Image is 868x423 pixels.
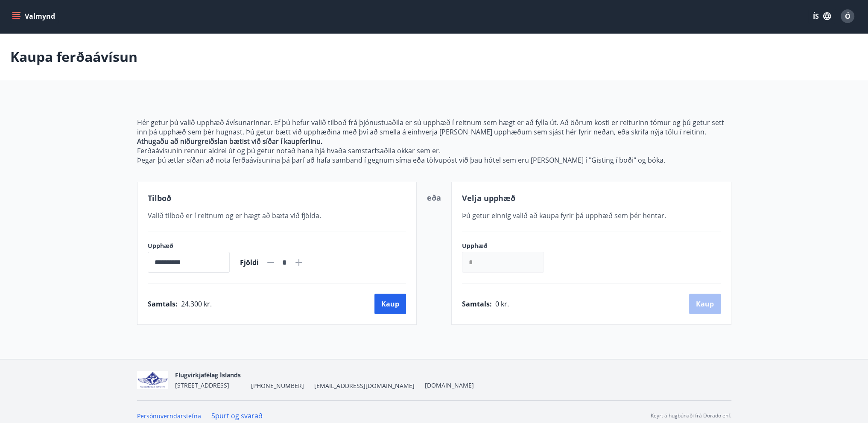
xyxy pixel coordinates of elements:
[137,146,731,155] p: Ferðaávísunin rennur aldrei út og þú getur notað hana hjá hvaða samstarfsaðila okkar sem er.
[10,47,137,66] p: Kaupa ferðaávísun
[148,211,321,220] span: Valið tilboð er í reitnum og er hægt að bæta við fjölda.
[175,381,229,389] span: [STREET_ADDRESS]
[148,242,230,250] label: Upphæð
[462,242,552,250] label: Upphæð
[808,9,836,24] button: ÍS
[137,155,731,165] p: Þegar þú ætlar síðan að nota ferðaávísunina þá þarf að hafa samband í gegnum síma eða tölvupóst v...
[148,299,178,309] span: Samtals :
[211,411,263,420] a: Spurt og svarað
[462,193,515,203] span: Velja upphæð
[314,382,414,390] span: [EMAIL_ADDRESS][DOMAIN_NAME]
[240,258,259,267] span: Fjöldi
[462,211,666,220] span: Þú getur einnig valið að kaupa fyrir þá upphæð sem þér hentar.
[175,371,241,379] span: Flugvirkjafélag Íslands
[137,371,169,389] img: jfCJGIgpp2qFOvTFfsN21Zau9QV3gluJVgNw7rvD.png
[427,193,441,203] span: eða
[137,137,322,146] strong: Athugaðu að niðurgreiðslan bætist við síðar í kaupferlinu.
[374,294,406,314] button: Kaup
[10,9,58,24] button: menu
[845,12,850,21] span: Ó
[137,412,201,420] a: Persónuverndarstefna
[495,299,509,309] span: 0 kr.
[251,382,304,390] span: [PHONE_NUMBER]
[651,412,731,420] p: Keyrt á hugbúnaði frá Dorado ehf.
[148,193,171,203] span: Tilboð
[424,381,473,389] a: [DOMAIN_NAME]
[837,6,858,26] button: Ó
[137,118,731,137] p: Hér getur þú valið upphæð ávísunarinnar. Ef þú hefur valið tilboð frá þjónustuaðila er sú upphæð ...
[462,299,492,309] span: Samtals :
[181,299,212,309] span: 24.300 kr.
